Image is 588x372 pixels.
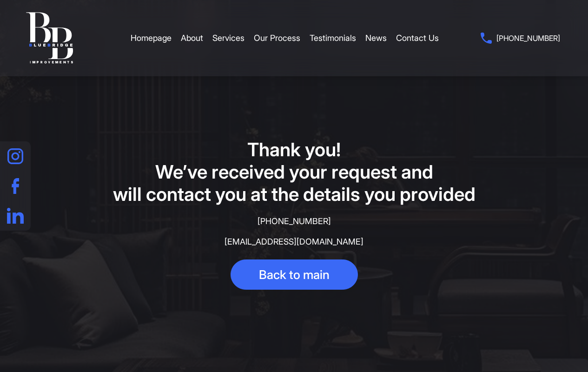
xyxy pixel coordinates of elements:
[231,259,358,290] a: Back to main
[496,32,560,45] span: [PHONE_NUMBER]
[225,237,363,246] a: [EMAIL_ADDRESS][DOMAIN_NAME]
[258,216,331,226] a: [PHONE_NUMBER]
[310,24,356,52] a: Testimonials
[254,24,300,52] a: Our Process
[396,24,439,52] a: Contact Us
[212,24,244,52] a: Services
[85,139,503,206] h1: Thank you! We’ve received your request and will contact you at the details you provided
[181,24,203,52] a: About
[481,32,560,45] a: [PHONE_NUMBER]
[365,24,387,52] a: News
[131,24,172,52] a: Homepage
